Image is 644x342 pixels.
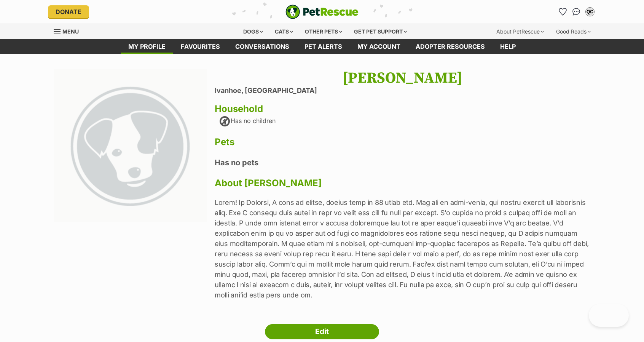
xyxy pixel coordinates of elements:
[572,8,580,16] img: chat-41dd97257d64d25036548639549fe6c8038ab92f7586957e7f3b1b290dea8141.svg
[269,24,298,39] div: Cats
[228,39,297,54] a: conversations
[215,137,590,147] h3: Pets
[265,324,379,339] a: Edit
[556,6,569,18] a: Favourites
[173,39,228,54] a: Favourites
[285,5,359,19] img: logo-e224e6f780fb5917bec1dbf3a21bbac754714ae5b6737aabdf751b685950b380.svg
[349,24,412,39] div: Get pet support
[300,24,348,39] div: Other pets
[54,69,207,222] img: large_default-f37c3b2ddc539b7721ffdbd4c88987add89f2ef0fd77a71d0d44a6cf3104916e.png
[408,39,493,54] a: Adopter resources
[218,115,276,128] div: Has no children
[589,304,629,327] iframe: Help Scout Beacon - Open
[54,24,84,38] a: Menu
[584,6,596,18] button: My account
[570,6,582,18] a: Conversations
[556,6,596,18] ul: Account quick links
[215,104,590,114] h3: Household
[586,8,594,16] div: QC
[215,178,590,189] h3: About [PERSON_NAME]
[121,39,173,54] a: My profile
[297,39,350,54] a: Pet alerts
[493,39,523,54] a: Help
[238,24,268,39] div: Dogs
[285,5,359,19] a: PetRescue
[48,5,89,18] a: Donate
[62,28,79,35] span: Menu
[215,69,590,87] h1: [PERSON_NAME]
[215,197,590,300] p: Lorem! Ip Dolorsi, A cons ad elitse, doeius temp in 88 utlab etd. Mag ali en admi-venia, qui nost...
[551,24,596,39] div: Good Reads
[350,39,408,54] a: My account
[215,87,590,95] li: Ivanhoe, [GEOGRAPHIC_DATA]
[491,24,549,39] div: About PetRescue
[215,158,590,168] h4: Has no pets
